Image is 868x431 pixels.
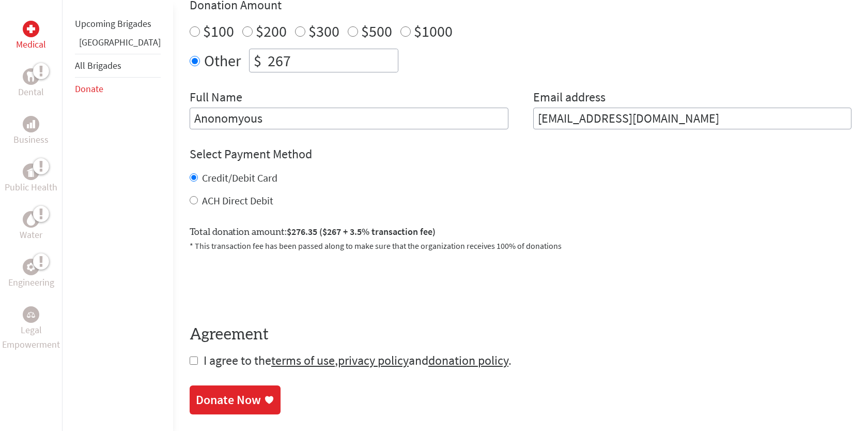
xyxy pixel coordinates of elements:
a: BusinessBusiness [13,116,49,147]
a: Donate Now [190,385,281,414]
div: Dental [23,68,39,85]
label: Other [204,49,241,72]
a: Upcoming Brigades [75,18,151,29]
p: Legal Empowerment [2,323,60,352]
li: All Brigades [75,54,161,78]
img: Business [27,120,35,128]
label: Email address [533,89,606,108]
label: ACH Direct Debit [202,194,273,207]
h4: Select Payment Method [190,146,851,162]
a: MedicalMedical [16,21,46,52]
div: Donate Now [196,392,261,408]
a: Donate [75,83,103,95]
li: Greece [75,35,161,54]
label: Full Name [190,89,242,108]
div: Business [23,116,39,132]
img: Public Health [27,167,35,177]
a: terms of use [271,352,335,368]
img: Medical [27,25,35,33]
iframe: reCAPTCHA [190,264,347,305]
li: Upcoming Brigades [75,12,161,35]
p: Public Health [5,180,57,195]
label: $200 [256,21,287,41]
div: Engineering [23,259,39,275]
label: Total donation amount: [190,225,436,240]
a: privacy policy [338,352,409,368]
label: $500 [361,21,392,41]
a: donation policy [428,352,508,368]
p: Water [20,228,42,242]
div: Legal Empowerment [23,306,39,323]
span: I agree to the , and . [204,352,512,368]
label: Credit/Debit Card [202,171,277,184]
img: Engineering [27,263,35,271]
p: * This transaction fee has been passed along to make sure that the organization receives 100% of ... [190,240,851,252]
input: Enter Amount [266,49,398,72]
p: Dental [18,85,44,99]
p: Engineering [8,275,54,290]
p: Medical [16,37,46,52]
h4: Agreement [190,325,851,344]
a: All Brigades [75,60,121,71]
img: Dental [27,71,35,81]
label: $1000 [414,21,453,41]
input: Enter Full Name [190,108,508,129]
div: $ [250,49,266,72]
div: Public Health [23,164,39,180]
label: $100 [203,21,234,41]
a: Legal EmpowermentLegal Empowerment [2,306,60,352]
div: Medical [23,21,39,37]
div: Water [23,211,39,228]
span: $276.35 ($267 + 3.5% transaction fee) [287,226,436,237]
a: Public HealthPublic Health [5,164,57,195]
img: Legal Empowerment [27,311,35,318]
a: WaterWater [20,211,42,242]
a: [GEOGRAPHIC_DATA] [79,36,161,48]
a: DentalDental [18,68,44,99]
input: Your Email [533,108,852,129]
p: Business [13,132,49,147]
img: Water [27,213,35,225]
a: EngineeringEngineering [8,259,54,290]
li: Donate [75,78,161,100]
label: $300 [308,21,339,41]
